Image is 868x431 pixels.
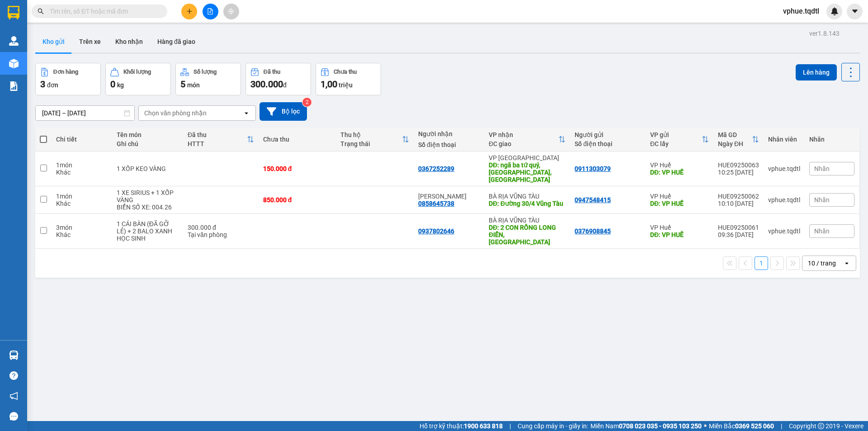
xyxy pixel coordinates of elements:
[718,193,759,200] div: HUE09250062
[814,196,830,204] span: Nhãn
[47,81,58,89] span: đơn
[464,422,503,430] strong: 1900 633 818
[123,69,151,75] div: Khối lượng
[518,421,588,431] span: Cung cấp máy in - giấy in:
[50,6,156,16] input: Tìm tên, số ĐT hoặc mã đơn
[718,231,759,238] div: 09:36 [DATE]
[646,128,713,152] th: Toggle SortBy
[117,81,124,89] span: kg
[181,4,197,19] button: plus
[575,165,611,172] div: 0911303079
[418,227,454,235] div: 0937802646
[117,189,179,204] div: 1 XE SIRIUS + 1 XỐP VÀNG
[56,136,107,143] div: Chi tiết
[263,136,332,143] div: Chưa thu
[9,350,19,360] img: warehouse-icon
[808,259,836,268] div: 10 / trang
[484,128,570,152] th: Toggle SortBy
[183,128,259,152] th: Toggle SortBy
[188,131,247,138] div: Đã thu
[781,421,782,431] span: |
[188,224,254,231] div: 300.000 đ
[245,63,311,95] button: Đã thu300.000đ
[575,196,611,204] div: 0947548415
[489,161,566,183] div: DĐ: ngã ba tứ quý, lộc an, lâm đồng
[704,424,707,428] span: ⚪️
[8,6,19,19] img: logo-vxr
[768,227,800,235] div: vphue.tqdtl
[809,28,840,38] div: ver 1.8.143
[105,63,171,95] button: Khối lượng0kg
[814,165,830,172] span: Nhãn
[718,140,752,147] div: Ngày ĐH
[340,131,402,138] div: Thu hộ
[228,8,234,14] span: aim
[117,131,179,138] div: Tên món
[418,200,454,207] div: 0858645738
[35,31,72,52] button: Kho gửi
[768,196,800,204] div: vphue.tqdtl
[718,200,759,207] div: 10:10 [DATE]
[9,81,19,91] img: solution-icon
[847,4,863,19] button: caret-down
[650,131,702,138] div: VP gửi
[334,69,357,75] div: Chưa thu
[56,193,107,200] div: 1 món
[489,193,566,200] div: BÀ RỊA VŨNG TÀU
[489,131,558,138] div: VP nhận
[264,69,280,75] div: Đã thu
[713,128,764,152] th: Toggle SortBy
[56,224,107,231] div: 3 món
[283,81,287,89] span: đ
[575,131,641,138] div: Người gửi
[9,36,19,46] img: warehouse-icon
[250,79,283,90] span: 300.000
[575,227,611,235] div: 0376908845
[755,256,768,270] button: 1
[575,140,641,147] div: Số điện thoại
[117,220,179,242] div: 1 CÁI BÀN (ĐÃ GỠ LẺ) + 2 BALO XANH HỌC SINH
[489,200,566,207] div: DĐ: Đường 30/4 Vũng Tàu
[117,165,179,172] div: 1 XỐP KEO VÀNG
[110,79,115,90] span: 0
[619,422,702,430] strong: 0708 023 035 - 0935 103 250
[243,109,250,117] svg: open
[180,79,185,90] span: 5
[718,224,759,231] div: HUE09250061
[650,140,702,147] div: ĐC lấy
[40,79,45,90] span: 3
[718,169,759,176] div: 10:25 [DATE]
[9,412,18,421] span: message
[650,224,709,231] div: VP Huế
[796,64,837,81] button: Lên hàng
[650,193,709,200] div: VP Huế
[809,136,854,143] div: Nhãn
[709,421,774,431] span: Miền Bắc
[223,4,239,19] button: aim
[9,59,19,68] img: warehouse-icon
[650,200,709,207] div: DĐ: VP HUẾ
[117,204,179,211] div: BIỂN SỐ XE: 004.26
[263,196,332,204] div: 850.000 đ
[340,140,402,147] div: Trạng thái
[207,8,213,14] span: file-add
[768,136,800,143] div: Nhân viên
[175,63,241,95] button: Số lượng5món
[259,102,307,121] button: Bộ lọc
[144,109,207,118] div: Chọn văn phòng nhận
[768,165,800,172] div: vphue.tqdtl
[336,128,414,152] th: Toggle SortBy
[650,231,709,238] div: DĐ: VP HUẾ
[203,4,218,19] button: file-add
[590,421,702,431] span: Miền Nam
[420,421,503,431] span: Hỗ trợ kỹ thuật:
[316,63,381,95] button: Chưa thu1,00 triệu
[9,392,18,400] span: notification
[56,231,107,238] div: Khác
[735,422,774,430] strong: 0369 525 060
[814,227,830,235] span: Nhãn
[418,130,480,137] div: Người nhận
[321,79,337,90] span: 1,00
[56,169,107,176] div: Khác
[650,169,709,176] div: DĐ: VP HUẾ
